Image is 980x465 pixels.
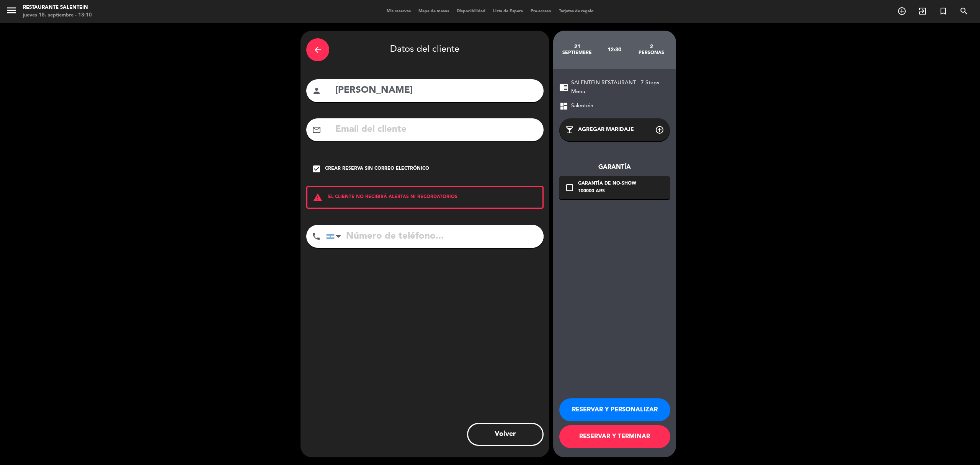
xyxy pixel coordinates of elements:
[578,180,636,188] div: Garantía de no-show
[571,102,593,110] span: Salentein
[489,9,527,13] span: Lista de Espera
[527,9,555,13] span: Pre-acceso
[555,9,598,13] span: Tarjetas de regalo
[6,5,17,19] button: menu
[306,36,544,63] div: Datos del cliente
[312,86,321,95] i: person
[467,423,544,446] button: Volver
[633,44,670,50] div: 2
[633,50,670,56] div: personas
[939,7,948,16] i: turned_in_not
[559,83,568,92] span: chrome_reader_mode
[655,125,664,134] i: add_circle_outline
[559,102,568,111] span: dashboard
[312,232,321,241] i: phone
[306,186,544,209] div: EL CLIENTE NO RECIBIRÁ ALERTAS NI RECORDATORIOS
[578,188,636,195] div: 100000 ARS
[335,83,538,98] input: Nombre del cliente
[596,36,633,63] div: 12:30
[559,162,670,172] div: Garantía
[6,5,17,16] i: menu
[383,9,415,13] span: Mis reservas
[559,425,670,448] button: RESERVAR Y TERMINAR
[23,11,92,19] div: jueves 18. septiembre - 13:10
[571,79,670,96] span: SALENTEIN RESTAURANT - 7 Steps Menu
[23,4,92,11] div: Restaurante Salentein
[335,122,538,138] input: Email del cliente
[325,165,429,173] div: Crear reserva sin correo electrónico
[897,7,906,16] i: add_circle_outline
[959,7,969,16] i: search
[312,125,321,134] i: mail_outline
[312,164,321,174] i: check_box
[578,125,634,134] span: Agregar maridaje
[559,50,596,56] div: septiembre
[307,193,328,202] i: warning
[565,125,574,134] i: local_bar
[559,398,670,421] button: RESERVAR Y PERSONALIZAR
[559,44,596,50] div: 21
[327,225,344,247] div: Argentina: +54
[313,45,322,54] i: arrow_back
[453,9,489,13] span: Disponibilidad
[415,9,453,13] span: Mapa de mesas
[559,118,670,141] button: local_barAgregar maridajeadd_circle_outline
[326,225,544,248] input: Número de teléfono...
[565,183,574,192] i: check_box_outline_blank
[918,7,927,16] i: exit_to_app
